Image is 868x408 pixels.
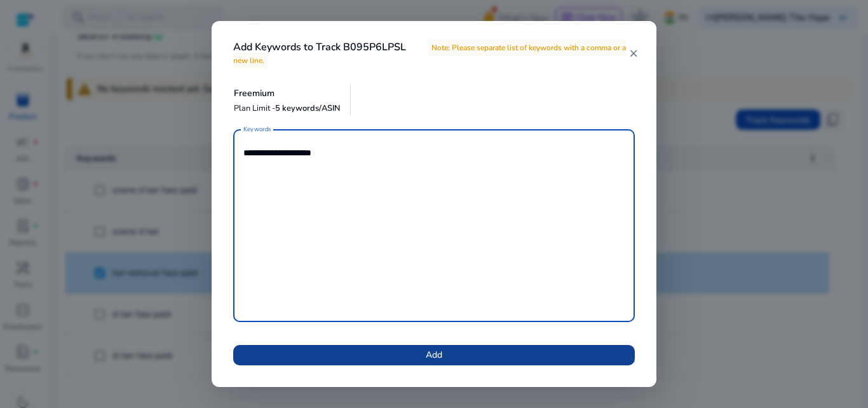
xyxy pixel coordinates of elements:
span: 5 keywords/ASIN [275,102,341,114]
mat-label: Keywords [243,125,271,134]
button: Add [233,345,635,365]
h4: Add Keywords to Track B095P6LPSL [233,41,628,66]
mat-icon: close [628,48,639,59]
span: Note: Please separate list of keywords with a comma or a new line. [233,39,626,68]
p: Plan Limit - [234,102,341,115]
h5: Freemium [234,88,341,99]
span: Add [426,348,442,362]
